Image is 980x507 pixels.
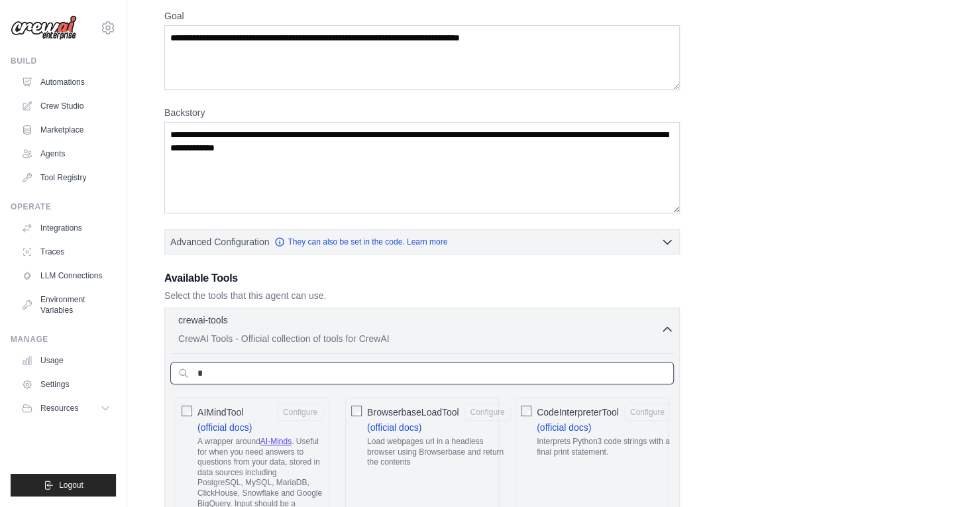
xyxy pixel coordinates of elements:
[16,143,116,164] a: Agents
[11,15,77,40] img: Logo
[537,406,619,419] span: CodeInterpreterTool
[16,72,116,93] a: Automations
[11,56,116,66] div: Build
[16,167,116,188] a: Tool Registry
[11,474,116,496] button: Logout
[260,437,292,446] a: AI-Minds
[178,313,228,327] p: crewai-tools
[16,119,116,141] a: Marketplace
[197,422,252,433] a: (official docs)
[367,437,511,468] p: Load webpages url in a headless browser using Browserbase and return the contents
[59,480,83,490] span: Logout
[178,332,661,345] p: CrewAI Tools - Official collection of tools for CrewAI
[464,404,511,421] button: BrowserbaseLoadTool (official docs) Load webpages url in a headless browser using Browserbase and...
[165,230,679,254] button: Advanced Configuration They can also be set in the code. Learn more
[164,289,680,302] p: Select the tools that this agent can use.
[197,406,243,419] span: AIMindTool
[16,350,116,371] a: Usage
[40,403,78,414] span: Resources
[164,270,680,286] h3: Available Tools
[277,404,323,421] button: AIMindTool (official docs) A wrapper aroundAI-Minds. Useful for when you need answers to question...
[367,406,459,419] span: BrowserbaseLoadTool
[16,289,116,321] a: Environment Variables
[16,241,116,262] a: Traces
[367,422,421,433] a: (official docs)
[16,217,116,239] a: Integrations
[16,374,116,395] a: Settings
[11,201,116,212] div: Operate
[16,398,116,419] button: Resources
[16,95,116,117] a: Crew Studio
[11,334,116,345] div: Manage
[274,237,447,247] a: They can also be set in the code. Learn more
[164,9,680,23] label: Goal
[164,106,680,119] label: Backstory
[16,265,116,286] a: LLM Connections
[537,437,671,457] p: Interprets Python3 code strings with a final print statement.
[624,404,671,421] button: CodeInterpreterTool (official docs) Interprets Python3 code strings with a final print statement.
[537,422,591,433] a: (official docs)
[170,235,269,249] span: Advanced Configuration
[170,313,674,345] button: crewai-tools CrewAI Tools - Official collection of tools for CrewAI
